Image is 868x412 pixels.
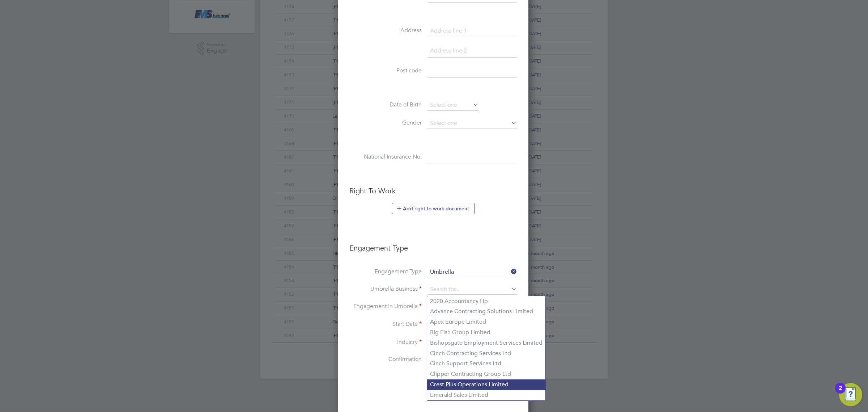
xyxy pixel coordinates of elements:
label: National Insurance No. [349,153,422,161]
label: Umbrella Business [349,285,422,293]
li: Big Fish Group Limited [427,327,545,338]
h3: Right To Work [349,186,517,196]
input: Select one [427,100,479,111]
li: Bishopsgate Employment Services Limited [427,338,545,348]
label: Engagement In Umbrella [349,303,422,310]
li: Advance Contracting Solutions Limited [427,306,545,317]
div: 2 [839,388,842,398]
label: Date of Birth [349,101,422,109]
li: Apex Europe Limited [427,317,545,327]
input: Address line 2 [427,45,517,58]
span: Manual [426,380,454,387]
button: Open Resource Center, 2 new notifications [839,383,862,406]
label: Start Date [349,320,422,328]
li: Cinch Contracting Services Ltd [427,348,545,359]
button: Add right to work document [392,203,475,214]
li: 2020 Accountancy Llp [427,296,545,307]
li: Crest Plus Operations Limited [427,379,545,390]
h3: Engagement Type [349,236,517,253]
label: Gender [349,119,422,127]
input: Select one [427,118,517,129]
label: Engagement Type [349,268,422,276]
li: Clipper Contracting Group Ltd [427,369,545,379]
input: Search for... [427,285,517,295]
input: Select one [427,267,517,277]
span: Auto [426,356,448,363]
label: Address [349,27,422,34]
label: Post code [349,67,422,75]
li: Emerald Sales Limited [427,390,545,400]
input: Address line 1 [427,25,517,38]
li: Cinch Support Services Ltd [427,358,545,369]
label: Confirmation [349,356,422,363]
label: Industry [349,339,422,346]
